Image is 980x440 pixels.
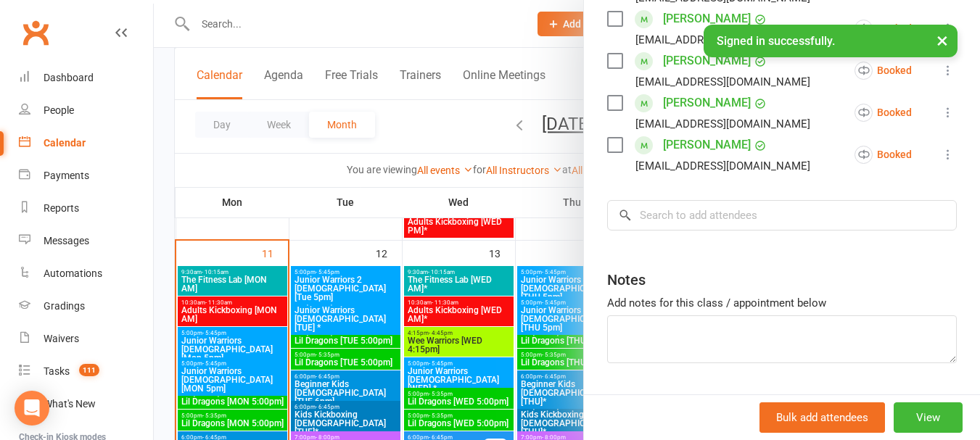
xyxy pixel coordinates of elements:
div: Messages [44,235,89,246]
a: Calendar [19,127,153,159]
a: Gradings [19,290,153,323]
div: [EMAIL_ADDRESS][DOMAIN_NAME] [635,115,810,133]
div: Dashboard [44,72,94,83]
a: Waivers [19,323,153,355]
div: Tasks [44,365,70,377]
div: Notes [607,270,646,290]
a: [PERSON_NAME] [663,7,751,30]
a: Reports [19,192,153,225]
a: What's New [19,388,153,420]
div: Booked [855,104,912,122]
div: Reports [44,202,79,214]
input: Search to add attendees [607,200,957,231]
a: People [19,94,153,127]
div: [EMAIL_ADDRESS][DOMAIN_NAME] [635,72,810,91]
div: Waivers [44,333,79,344]
div: Payments [44,170,89,181]
a: Tasks 111 [19,355,153,388]
button: × [929,25,955,56]
div: Automations [44,267,102,279]
span: 111 [79,364,99,376]
div: Add notes for this class / appointment below [607,294,957,312]
div: [EMAIL_ADDRESS][DOMAIN_NAME] [635,157,810,175]
a: Messages [19,225,153,257]
a: Clubworx [17,14,54,51]
a: Payments [19,159,153,192]
span: Signed in successfully. [717,34,835,48]
button: Bulk add attendees [759,402,885,433]
div: Booked [855,146,912,164]
a: Automations [19,257,153,290]
div: Calendar [44,137,86,149]
a: Dashboard [19,62,153,94]
div: Gradings [44,300,85,312]
div: Booked [855,62,912,80]
div: Booked [855,20,912,38]
div: People [44,104,74,116]
a: [PERSON_NAME] [663,133,751,157]
div: Open Intercom Messenger [15,391,49,426]
button: View [894,402,963,433]
a: [PERSON_NAME] [663,91,751,115]
div: What's New [44,398,96,410]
